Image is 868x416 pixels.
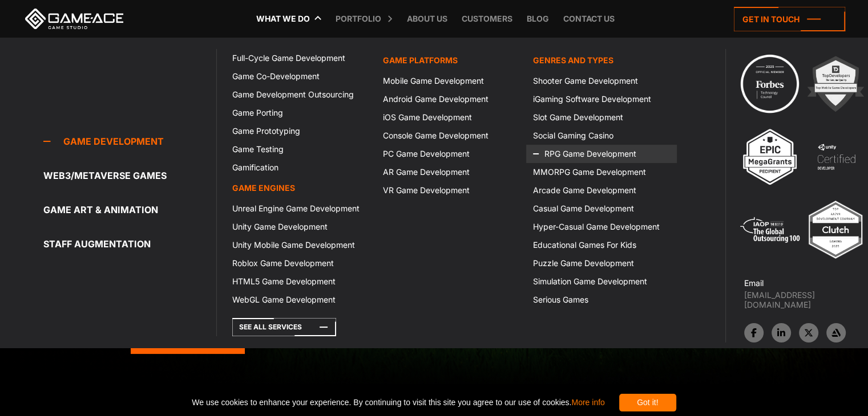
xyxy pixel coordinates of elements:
[804,198,867,261] img: Top ar vr development company gaming 2025 game ace
[376,127,526,145] a: Console Game Development
[744,290,868,309] a: [EMAIL_ADDRESS][DOMAIN_NAME]
[225,272,376,291] a: HTML5 Game Development
[526,127,676,145] a: Social Gaming Casino
[526,90,676,108] a: iGaming Software Development
[225,104,376,122] a: Game Porting
[225,122,376,140] a: Game Prototyping
[526,236,676,254] a: Educational Games For Kids
[43,233,216,255] a: Staff Augmentation
[526,72,676,90] a: Shooter Game Development
[526,254,676,272] a: Puzzle Game Development
[225,67,376,85] a: Game Co-Development
[376,163,526,181] a: AR Game Development
[738,198,801,261] img: 5
[526,181,676,199] a: Arcade Game Development
[376,145,526,163] a: PC Game Development
[225,140,376,158] a: Game Testing
[376,72,526,90] a: Mobile Game Development
[225,85,376,104] a: Game Development Outsourcing
[43,164,216,187] a: Web3/Metaverse Games
[225,199,376,218] a: Unreal Engine Game Development
[619,394,676,411] div: Got it!
[225,218,376,236] a: Unity Game Development
[738,125,801,188] img: 3
[744,278,764,288] strong: Email
[526,272,676,291] a: Simulation Game Development
[526,218,676,236] a: Hyper-Casual Game Development
[738,52,801,115] img: Technology council badge program ace 2025 game ace
[526,199,676,218] a: Casual Game Development
[526,49,676,72] a: Genres and Types
[376,181,526,199] a: VR Game Development
[376,108,526,127] a: iOS Game Development
[526,108,676,127] a: Slot Game Development
[232,318,336,336] a: See All Services
[43,198,216,221] a: Game Art & Animation
[526,145,676,163] a: RPG Game Development
[225,291,376,309] a: WebGL Game Development
[376,90,526,108] a: Android Game Development
[43,130,216,153] a: Game development
[804,52,867,115] img: 2
[526,163,676,181] a: MMORPG Game Development
[225,177,376,199] a: Game Engines
[571,398,604,407] a: More info
[526,291,676,309] a: Serious Games
[225,49,376,67] a: Full-Cycle Game Development
[734,7,845,31] a: Get in touch
[225,236,376,254] a: Unity Mobile Game Development
[376,49,526,72] a: Game platforms
[805,125,867,188] img: 4
[192,394,604,411] span: We use cookies to enhance your experience. By continuing to visit this site you agree to our use ...
[225,254,376,272] a: Roblox Game Development
[225,158,376,177] a: Gamification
